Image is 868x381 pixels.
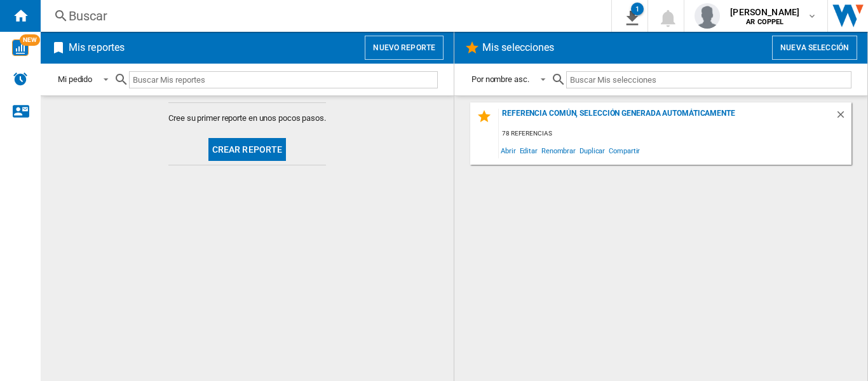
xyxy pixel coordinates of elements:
input: Buscar Mis reportes [129,71,438,88]
span: Duplicar [578,142,607,159]
div: Buscar [69,7,578,25]
button: Nuevo reporte [365,36,444,60]
h2: Mis selecciones [480,36,557,60]
span: Cree su primer reporte en unos pocos pasos. [168,113,326,124]
div: 1 [631,3,644,15]
img: wise-card.svg [12,39,29,56]
span: Renombrar [539,142,578,159]
button: Nueva selección [772,36,857,60]
div: 78 referencias [499,126,851,142]
button: Crear reporte [208,138,287,161]
span: Compartir [607,142,642,159]
span: Abrir [499,142,518,159]
span: [PERSON_NAME] [730,6,799,18]
div: Borrar [835,109,851,126]
div: Mi pedido [58,74,92,84]
img: profile.jpg [695,3,720,29]
img: alerts-logo.svg [13,71,28,87]
input: Buscar Mis selecciones [566,71,851,88]
div: Por nombre asc. [471,74,529,84]
span: Editar [518,142,539,159]
div: Referencia común, selección generada automáticamente [499,109,835,126]
h2: Mis reportes [66,36,127,60]
span: NEW [20,34,40,46]
b: AR COPPEL [746,18,783,26]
